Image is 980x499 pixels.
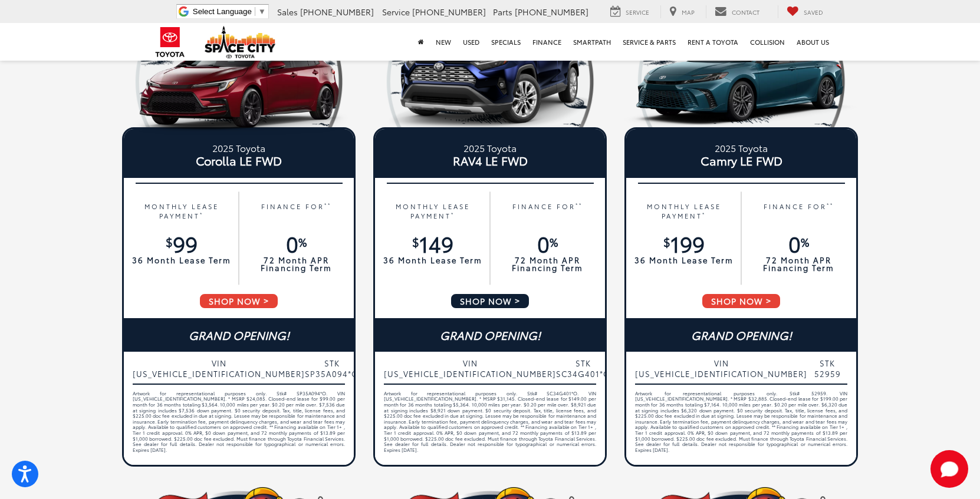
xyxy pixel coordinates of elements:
[807,358,847,379] span: STK 52959
[133,358,305,379] span: VIN [US_VEHICLE_IDENTIFICATION_NUMBER]
[626,8,649,16] span: Service
[384,141,596,154] small: 2025 Toyota
[298,233,307,250] sup: %
[384,391,596,461] div: Artwork for representational purposes only. Stk# SC34G401*O. VIN [US_VEHICLE_IDENTIFICATION_NUMBE...
[632,201,735,221] p: MONTHLY LEASE PAYMENT
[205,26,275,58] img: Space City Toyota
[663,228,705,258] span: 199
[747,256,850,272] p: 72 Month APR Financing Term
[245,256,348,272] p: 72 Month APR Financing Term
[747,201,850,221] p: FINANCE FOR
[412,228,453,258] span: 149
[255,7,255,16] span: ​
[663,233,670,250] sup: $
[381,256,484,264] p: 36 Month Lease Term
[632,256,735,264] p: 36 Month Lease Term
[778,5,832,18] a: My Saved Vehicles
[193,7,252,16] span: Select Language
[550,233,558,250] sup: %
[635,358,807,379] span: VIN [US_VEHICLE_IDENTIFICATION_NUMBER]
[375,318,605,352] div: GRAND OPENING!
[122,18,356,135] img: 25_Corolla_XSE_Ruby_Flare_Pearl_Left
[124,318,354,352] div: GRAND OPENING!
[130,256,233,264] p: 36 Month Lease Term
[412,23,430,61] a: Home
[277,6,298,18] span: Sales
[133,154,345,166] span: Corolla LE FWD
[258,7,266,16] span: ▼
[567,23,617,61] a: SmartPath
[384,154,596,166] span: RAV4 LE FWD
[496,201,599,221] p: FINANCE FOR
[682,23,744,61] a: Rent a Toyota
[660,5,703,18] a: Map
[624,18,858,135] img: 25_Camry_XSE_Teal_Left
[682,8,695,16] span: Map
[245,201,348,221] p: FINANCE FOR
[537,228,558,258] span: 0
[166,228,198,258] span: 99
[732,8,759,16] span: Contact
[791,23,835,61] a: About Us
[384,358,556,379] span: VIN [US_VEHICLE_IDENTIFICATION_NUMBER]
[493,6,512,18] span: Parts
[788,228,809,258] span: 0
[133,391,345,461] div: Artwork for representational purposes only. Stk# SP35A094*O. VIN [US_VEHICLE_IDENTIFICATION_NUMBE...
[286,228,307,258] span: 0
[193,7,266,16] a: Select Language​
[617,23,682,61] a: Service & Parts
[373,18,607,135] img: 25_RAV4_Limited_Blueprint_Left
[148,23,192,61] img: Toyota
[496,256,599,272] p: 72 Month APR Financing Term
[300,6,374,18] span: [PHONE_NUMBER]
[744,23,791,61] a: Collision
[515,6,588,18] span: [PHONE_NUMBER]
[305,358,359,379] span: STK SP35A094*O
[130,201,233,221] p: MONTHLY LEASE PAYMENT
[804,8,823,16] span: Saved
[626,318,856,352] div: GRAND OPENING!
[930,450,968,488] svg: Start Chat
[430,23,457,61] a: New
[199,293,279,309] span: SHOP NOW
[527,23,567,61] a: Finance
[635,141,847,154] small: 2025 Toyota
[133,141,345,154] small: 2025 Toyota
[556,358,610,379] span: STK SC34G401*O
[450,293,530,309] span: SHOP NOW
[635,154,847,166] span: Camry LE FWD
[412,6,486,18] span: [PHONE_NUMBER]
[601,5,658,18] a: Service
[706,5,768,18] a: Contact
[382,6,410,18] span: Service
[457,23,485,61] a: Used
[930,450,968,488] button: Toggle Chat Window
[701,293,781,309] span: SHOP NOW
[485,23,527,61] a: Specials
[412,233,419,250] sup: $
[801,233,809,250] sup: %
[166,233,173,250] sup: $
[381,201,484,221] p: MONTHLY LEASE PAYMENT
[635,391,847,461] div: Artwork for representational purposes only. Stk# 52959. VIN [US_VEHICLE_IDENTIFICATION_NUMBER]. *...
